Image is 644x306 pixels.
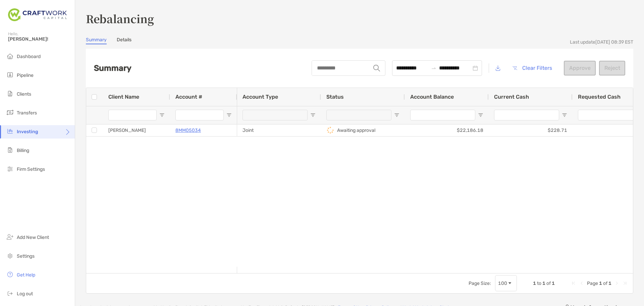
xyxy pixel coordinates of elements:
span: Clients [17,91,31,97]
img: button icon [513,66,517,70]
span: Requested Cash [578,94,621,100]
span: Get Help [17,272,35,278]
span: Account # [175,94,202,100]
button: Open Filter Menu [226,112,232,118]
span: of [546,280,551,286]
p: Awaiting approval [337,126,375,135]
div: 100 [498,280,507,286]
div: Previous Page [579,280,584,286]
img: billing icon [6,146,14,154]
input: Requested Cash Filter Input [578,110,643,120]
input: Current Cash Filter Input [494,110,559,120]
a: Details [117,37,131,44]
div: Last Page [622,280,628,286]
div: $228.71 [489,124,573,136]
span: 1 [542,280,545,286]
span: Dashboard [17,54,41,59]
a: Summary [86,37,107,44]
button: Open Filter Menu [478,112,483,118]
span: 1 [552,280,555,286]
span: of [603,280,607,286]
span: Settings [17,253,35,259]
div: Page Size [495,275,517,291]
h3: Rebalancing [86,11,633,26]
span: Status [326,94,344,100]
span: Investing [17,129,38,135]
img: icon status [326,126,334,134]
input: Account Balance Filter Input [410,110,475,120]
button: Open Filter Menu [310,112,316,118]
span: Account Type [243,94,278,100]
img: clients icon [6,90,14,98]
h2: Summary [94,63,131,73]
input: Client Name Filter Input [108,110,157,120]
button: Open Filter Menu [394,112,399,118]
img: dashboard icon [6,52,14,60]
span: Transfers [17,110,37,116]
button: Clear Filters [507,61,557,75]
span: 1 [533,280,536,286]
img: Zoe Logo [8,3,67,27]
img: pipeline icon [6,71,14,79]
span: 1 [599,280,602,286]
span: to [431,65,436,71]
img: settings icon [6,252,14,260]
img: add_new_client icon [6,233,14,241]
span: swap-right [431,65,436,71]
span: Pipeline [17,72,34,78]
div: Last update [DATE] 08:39 EST [570,39,633,45]
div: [PERSON_NAME] [103,124,170,136]
span: Client Name [108,94,139,100]
span: Account Balance [410,94,454,100]
button: Open Filter Menu [159,112,165,118]
img: get-help icon [6,270,14,278]
span: Firm Settings [17,166,45,172]
span: Log out [17,291,33,297]
img: transfers icon [6,108,14,116]
div: Joint [237,124,321,136]
div: Page Size: [469,280,491,286]
div: First Page [571,280,576,286]
img: input icon [373,65,380,71]
button: Open Filter Menu [562,112,567,118]
span: Billing [17,148,29,153]
span: [PERSON_NAME]! [8,36,71,42]
span: Current Cash [494,94,529,100]
img: logout icon [6,289,14,297]
div: $22,186.18 [405,124,489,136]
span: 1 [608,280,611,286]
a: 8MM05034 [175,126,201,135]
span: to [537,280,541,286]
img: firm-settings icon [6,165,14,173]
span: Page [587,280,598,286]
span: Add New Client [17,235,49,240]
img: investing icon [6,127,14,135]
div: Next Page [614,280,620,286]
input: Account # Filter Input [175,110,224,120]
